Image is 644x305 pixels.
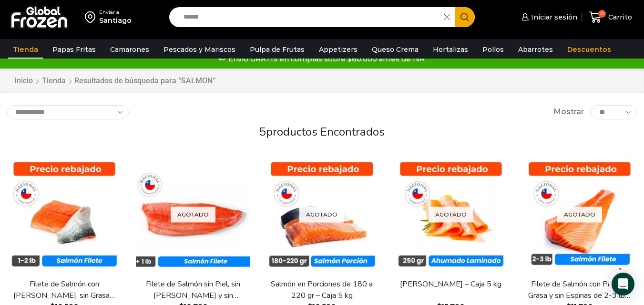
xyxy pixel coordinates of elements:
[105,40,154,59] a: Camarones
[270,279,373,301] a: Salmón en Porciones de 180 a 220 gr – Caja 5 kg
[553,107,584,118] span: Mostrar
[159,40,240,59] a: Pescados y Mariscos
[606,12,632,22] span: Carrito
[612,273,634,295] div: Open Intercom Messenger
[528,279,631,301] a: Filete de Salmón con Piel, sin Grasa y sin Espinas de 2-3 lb – Premium – Caja 10 kg
[513,40,558,59] a: Abarrotes
[367,40,423,59] a: Queso Crema
[85,9,99,25] img: address-field-icon.svg
[245,40,309,59] a: Pulpa de Frutas
[74,76,215,85] h1: Resultados de búsqueda para “SALMON”
[587,6,634,29] a: 0 Carrito
[455,7,475,27] button: Search button
[14,76,33,87] a: Inicio
[14,76,215,87] nav: Breadcrumb
[562,40,616,59] a: Descuentos
[48,40,101,59] a: Papas Fritas
[13,279,116,301] a: Filete de Salmón con [PERSON_NAME], sin Grasa y sin Espinas 1-2 lb – Caja 10 Kg
[428,40,473,59] a: Hortalizas
[529,12,577,22] span: Iniciar sesión
[99,9,132,16] div: Enviar a
[519,8,577,27] a: Iniciar sesión
[598,10,606,18] span: 0
[266,124,385,139] span: productos encontrados
[399,279,502,290] a: [PERSON_NAME] – Caja 5 kg
[7,105,129,119] select: Pedido de la tienda
[557,207,602,223] p: Agotado
[478,40,509,59] a: Pollos
[299,207,344,223] p: Agotado
[171,207,215,223] p: Agotado
[142,279,245,301] a: Filete de Salmón sin Piel, sin [PERSON_NAME] y sin [PERSON_NAME] – Caja 10 Kg
[41,76,66,87] a: Tienda
[429,207,473,223] p: Agotado
[314,40,362,59] a: Appetizers
[99,16,132,25] div: Santiago
[8,40,43,59] a: Tienda
[259,124,266,139] span: 5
